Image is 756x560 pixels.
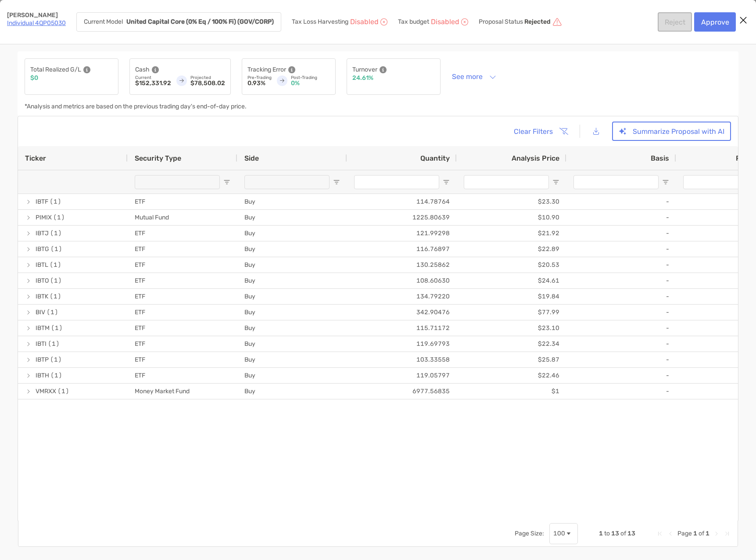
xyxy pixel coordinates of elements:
div: Next Page [713,530,720,537]
div: $10.90 [457,210,566,225]
span: IBTM [36,321,50,335]
span: IBTI [36,337,47,351]
span: Side [244,154,259,162]
span: VMRXX [36,384,56,398]
span: (1) [50,226,62,241]
span: of [620,530,626,537]
div: Buy [237,194,347,209]
div: Mutual Fund [128,210,237,225]
div: ETF [128,273,237,288]
div: 108.60630 [347,273,457,288]
a: Individual 4QP05030 [7,19,66,27]
button: Open Filter Menu [552,179,559,186]
div: ETF [128,194,237,209]
span: IBTO [36,273,49,288]
div: ETF [128,320,237,336]
p: Current [135,75,171,80]
div: 114.78764 [347,194,457,209]
input: Quantity Filter Input [354,175,439,189]
span: Security Type [135,154,181,162]
p: $152,331.92 [135,80,171,86]
div: ETF [128,257,237,273]
div: - [566,257,676,273]
div: ETF [128,368,237,383]
span: 1 [693,530,697,537]
span: (1) [50,258,61,272]
div: - [566,384,676,399]
button: Open Filter Menu [333,179,340,186]
span: IBTJ [36,226,49,241]
div: 103.33558 [347,352,457,367]
div: 134.79220 [347,289,457,304]
div: 100 [553,530,565,537]
div: Buy [237,289,347,304]
div: ETF [128,336,237,352]
div: $20.53 [457,257,566,273]
button: Clear Filters [507,122,573,141]
span: Ticker [25,154,46,162]
div: Money Market Fund [128,384,237,399]
div: - [566,241,676,257]
p: Cash [135,64,150,75]
img: icon status [552,17,563,27]
span: (1) [50,368,62,383]
p: Current Model [84,19,123,25]
button: Approve [694,12,736,32]
div: 1225.80639 [347,210,457,225]
p: $0 [30,75,38,81]
p: [PERSON_NAME] [7,12,66,18]
div: ETF [128,305,237,320]
div: Previous Page [667,530,674,537]
span: (1) [50,242,62,256]
div: First Page [656,530,663,537]
span: (1) [48,337,60,351]
p: Projected [190,75,225,80]
div: Page Size: [515,530,544,537]
p: 24.61% [352,75,373,81]
p: Disabled [350,19,379,25]
div: 6977.56835 [347,384,457,399]
div: Buy [237,352,347,367]
div: 121.99298 [347,226,457,241]
div: $21.92 [457,226,566,241]
span: Quantity [420,154,450,162]
span: (1) [50,273,62,288]
button: Open Filter Menu [223,179,230,186]
span: IBTK [36,289,48,304]
div: ETF [128,241,237,257]
span: 1 [599,530,603,537]
p: Total Realized G/L [30,64,81,75]
div: Buy [237,368,347,383]
span: IBTF [36,194,48,209]
div: 130.25862 [347,257,457,273]
span: BIV [36,305,45,319]
div: Buy [237,226,347,241]
p: Proposal Status [479,18,523,25]
div: - [566,320,676,336]
p: Post-Trading [291,75,330,80]
span: (1) [50,289,61,304]
button: Open Filter Menu [662,179,669,186]
span: Page [677,530,692,537]
div: - [566,226,676,241]
input: Basis Filter Input [573,175,659,189]
span: of [699,530,704,537]
div: Buy [237,320,347,336]
div: 119.05797 [347,368,457,383]
div: Buy [237,305,347,320]
p: Tracking Error [247,64,286,75]
span: IBTG [36,242,49,256]
p: 0% [291,80,330,86]
span: 1 [706,530,709,537]
div: Buy [237,257,347,273]
div: $22.34 [457,336,566,352]
div: $1 [457,384,566,399]
span: IBTP [36,352,49,367]
span: (1) [57,384,69,398]
span: 13 [627,530,635,537]
button: See more [445,69,503,84]
div: $23.10 [457,320,566,336]
p: Tax Loss Harvesting [292,19,348,25]
p: Tax budget [398,19,429,25]
p: *Analysis and metrics are based on the previous trading day's end-of-day price. [25,104,247,110]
